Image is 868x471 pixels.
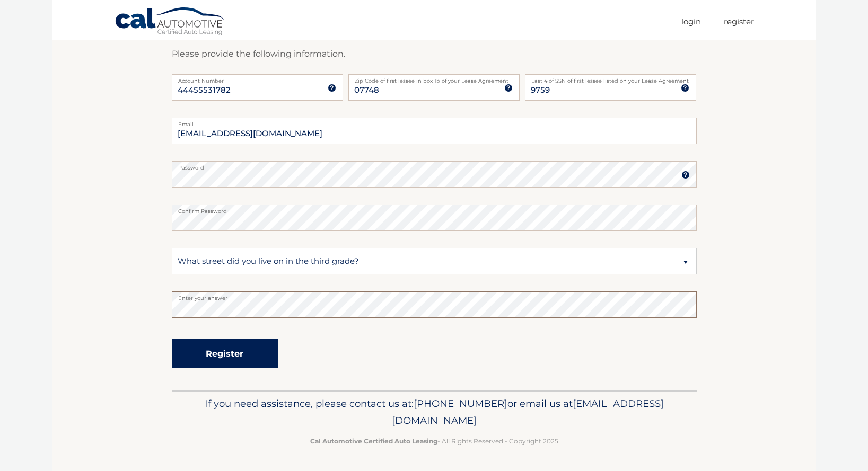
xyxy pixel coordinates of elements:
label: Enter your answer [172,291,697,300]
img: tooltip.svg [504,84,513,92]
span: [PHONE_NUMBER] [414,397,507,410]
label: Confirm Password [172,205,697,213]
p: - All Rights Reserved - Copyright 2025 [179,436,690,447]
input: SSN or EIN (last 4 digits only) [525,74,696,101]
input: Email [172,118,697,144]
input: Zip Code [348,74,520,101]
img: tooltip.svg [328,84,336,92]
label: Account Number [172,74,343,83]
img: tooltip.svg [681,171,690,179]
p: Please provide the following information. [172,47,697,61]
a: Login [681,13,701,30]
label: Zip Code of first lessee in box 1b of your Lease Agreement [348,74,520,83]
input: Account Number [172,74,343,101]
strong: Cal Automotive Certified Auto Leasing [310,437,437,445]
a: Register [724,13,754,30]
button: Register [172,339,278,368]
a: Cal Automotive [115,7,226,38]
span: [EMAIL_ADDRESS][DOMAIN_NAME] [392,397,664,426]
label: Password [172,161,697,170]
img: tooltip.svg [681,84,689,92]
label: Email [172,118,697,126]
p: If you need assistance, please contact us at: or email us at [179,395,690,429]
label: Last 4 of SSN of first lessee listed on your Lease Agreement [525,74,696,83]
